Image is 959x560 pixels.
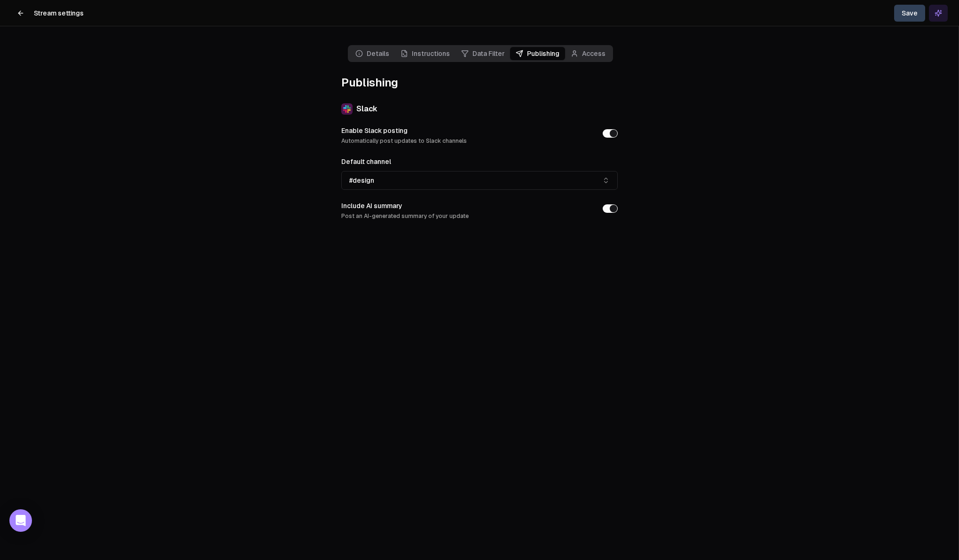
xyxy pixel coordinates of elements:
label: Default channel [341,158,391,165]
a: Instructions [395,47,456,60]
p: Automatically post updates to Slack channels [341,137,595,145]
nav: Main [348,45,611,62]
a: Data Filter [456,47,510,60]
p: Enable Slack posting [341,126,595,135]
button: #design [341,171,618,190]
a: Access [565,47,611,60]
h1: Publishing [341,75,618,90]
span: Publishing [510,47,565,60]
p: Include AI summary [341,201,595,210]
div: Open Intercom Messenger [9,509,32,532]
img: Slack [341,103,353,115]
p: Post an AI-generated summary of your update [341,212,595,220]
h2: Slack [356,103,377,115]
button: Save [894,5,925,22]
a: Details [350,47,395,60]
h1: Stream settings [34,8,84,18]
